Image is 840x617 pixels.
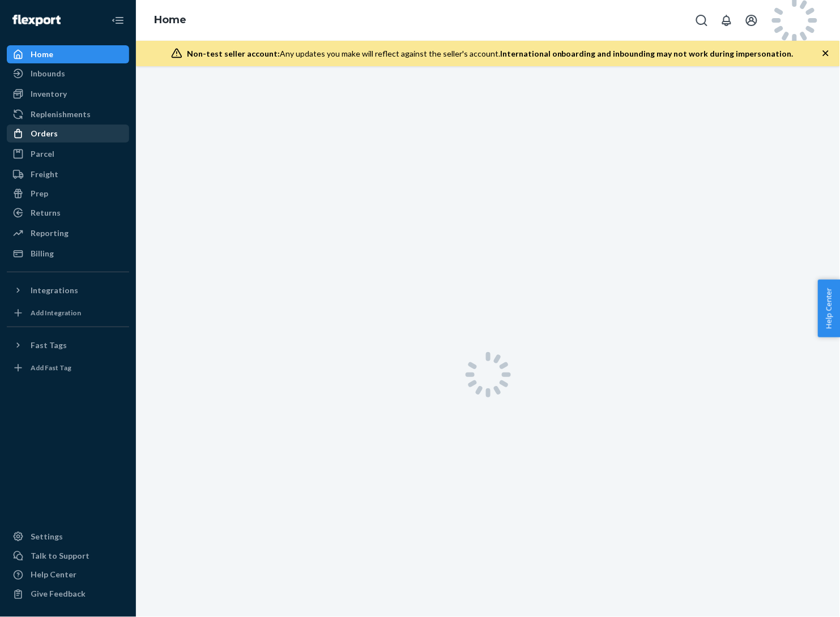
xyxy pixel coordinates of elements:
a: Settings [7,528,129,546]
div: Give Feedback [31,589,86,600]
a: Orders [7,125,129,143]
span: International onboarding and inbounding may not work during impersonation. [500,49,794,58]
a: Freight [7,165,129,183]
a: Add Integration [7,304,129,322]
a: Add Fast Tag [7,359,129,377]
div: Inventory [31,88,67,100]
a: Home [154,14,186,26]
span: Non-test seller account: [187,49,280,58]
a: Replenishments [7,105,129,123]
button: Close Navigation [106,9,129,32]
div: Parcel [31,148,54,160]
div: Reporting [31,228,69,239]
a: Returns [7,204,129,222]
a: Inbounds [7,65,129,83]
button: Open Search Box [690,9,713,32]
button: Help Center [818,280,840,337]
div: Returns [31,207,61,218]
a: Parcel [7,145,129,163]
div: Integrations [31,285,78,296]
div: Inbounds [31,68,65,79]
button: Fast Tags [7,336,129,354]
a: Prep [7,185,129,203]
a: Inventory [7,85,129,103]
div: Help Center [31,569,76,581]
div: Any updates you make will reflect against the seller's account. [187,48,794,59]
button: Integrations [7,281,129,299]
div: Talk to Support [31,550,89,562]
div: Fast Tags [31,340,67,351]
div: Settings [31,531,63,542]
a: Reporting [7,224,129,242]
div: Freight [31,169,58,180]
button: Open notifications [715,9,738,32]
div: Replenishments [31,109,91,120]
a: Home [7,45,129,63]
div: Home [31,49,53,60]
a: Help Center [7,566,129,584]
ol: breadcrumbs [145,4,195,37]
button: Open account menu [740,9,763,32]
div: Add Fast Tag [31,363,71,372]
div: Prep [31,188,48,199]
div: Add Integration [31,308,81,318]
a: Billing [7,245,129,263]
button: Talk to Support [7,547,129,565]
button: Give Feedback [7,585,129,603]
img: Flexport logo [12,15,61,26]
div: Orders [31,128,58,139]
div: Billing [31,248,54,259]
